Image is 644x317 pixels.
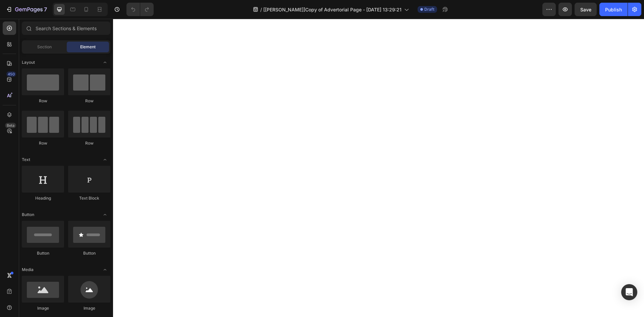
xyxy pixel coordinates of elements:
[22,267,34,273] span: Media
[621,284,637,300] div: Open Intercom Messenger
[68,250,110,256] div: Button
[3,3,50,16] button: 7
[599,3,628,16] button: Publish
[22,21,110,35] input: Search Sections & Elements
[44,5,47,13] p: 7
[68,98,110,104] div: Row
[68,195,110,201] div: Text Block
[100,154,110,165] span: Toggle open
[100,209,110,220] span: Toggle open
[22,195,64,201] div: Heading
[260,6,262,13] span: /
[263,6,401,13] span: [[PERSON_NAME]]Copy of Advertorial Page - [DATE] 13:29:21
[22,98,64,104] div: Row
[22,305,64,311] div: Image
[22,250,64,256] div: Button
[575,3,597,16] button: Save
[22,212,34,218] span: Button
[68,140,110,146] div: Row
[126,3,154,16] div: Undo/Redo
[5,123,16,128] div: Beta
[6,71,16,77] div: 450
[80,44,96,50] span: Element
[424,6,434,12] span: Draft
[37,44,52,50] span: Section
[580,7,591,12] span: Save
[100,57,110,68] span: Toggle open
[68,305,110,311] div: Image
[605,6,622,13] div: Publish
[22,157,30,163] span: Text
[100,264,110,275] span: Toggle open
[113,19,644,317] iframe: Design area
[22,59,35,65] span: Layout
[22,140,64,146] div: Row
